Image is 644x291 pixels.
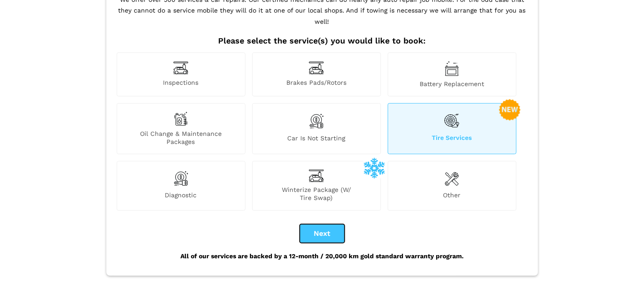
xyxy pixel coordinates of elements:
[253,134,381,146] span: Car is not starting
[114,36,530,46] h2: Please select the service(s) you would like to book:
[117,130,245,146] span: Oil Change & Maintenance Packages
[253,78,381,88] span: Brakes Pads/Rotors
[388,191,516,202] span: Other
[388,80,516,88] span: Battery Replacement
[499,99,521,121] img: new-badge-2-48.png
[388,134,516,146] span: Tire Services
[117,191,245,202] span: Diagnostic
[117,78,245,88] span: Inspections
[114,243,530,269] div: All of our services are backed by a 12-month / 20,000 km gold standard warranty program.
[364,157,385,178] img: winterize-icon_1.png
[300,224,345,243] button: Next
[253,186,381,202] span: Winterize Package (W/ Tire Swap)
